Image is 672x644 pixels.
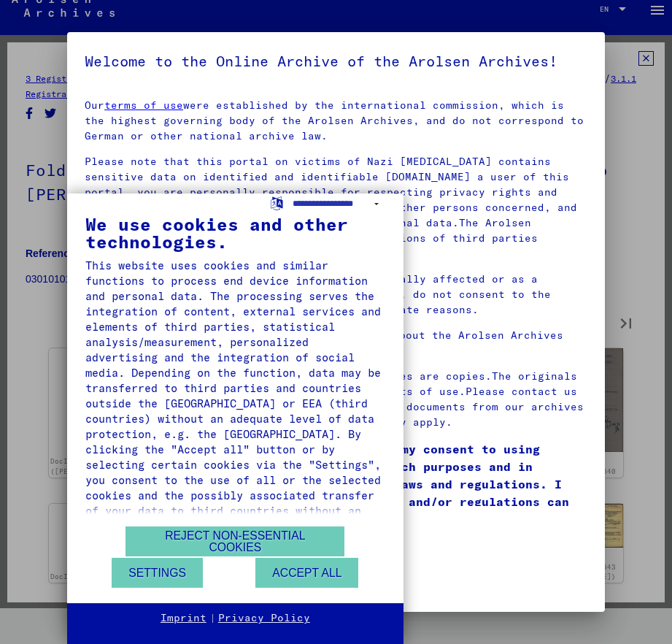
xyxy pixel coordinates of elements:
button: Settings [112,558,203,588]
button: Accept all [255,558,358,588]
button: Reject non-essential cookies [125,526,344,556]
a: Privacy Policy [218,611,310,626]
div: We use cookies and other technologies. [85,215,385,250]
a: Imprint [161,611,206,626]
div: This website uses cookies and similar functions to process end device information and personal da... [85,258,385,534]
